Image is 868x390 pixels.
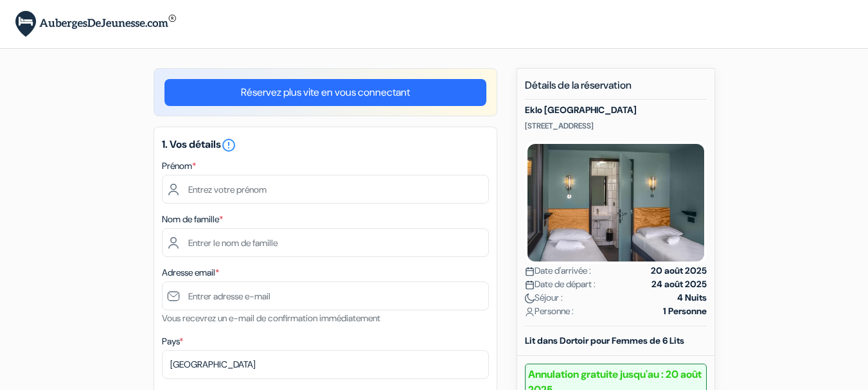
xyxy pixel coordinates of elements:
[162,335,183,348] label: Pays
[525,335,684,346] b: Lit dans Dortoir pour Femmes de 6 Lits
[525,294,535,303] img: moon.svg
[162,228,489,257] input: Entrer le nom de famille
[162,159,196,173] label: Prénom
[525,307,535,317] img: user_icon.svg
[651,278,707,291] strong: 24 août 2025
[162,175,489,204] input: Entrez votre prénom
[162,266,219,279] label: Adresse email
[525,264,591,278] span: Date d'arrivée :
[525,291,563,305] span: Séjour :
[164,79,486,106] a: Réservez plus vite en vous connectant
[677,291,707,305] strong: 4 Nuits
[663,305,707,318] strong: 1 Personne
[162,137,489,153] h5: 1. Vos détails
[221,137,236,153] i: error_outline
[15,11,176,37] img: AubergesDeJeunesse.com
[525,280,535,290] img: calendar.svg
[525,79,707,100] h5: Détails de la réservation
[651,264,707,278] strong: 20 août 2025
[162,312,380,324] small: Vous recevrez un e-mail de confirmation immédiatement
[162,213,223,226] label: Nom de famille
[525,105,707,116] h5: Eklo [GEOGRAPHIC_DATA]
[525,121,707,131] p: [STREET_ADDRESS]
[221,137,236,151] a: error_outline
[525,305,574,318] span: Personne :
[525,267,535,276] img: calendar.svg
[525,278,596,291] span: Date de départ :
[162,281,489,310] input: Entrer adresse e-mail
